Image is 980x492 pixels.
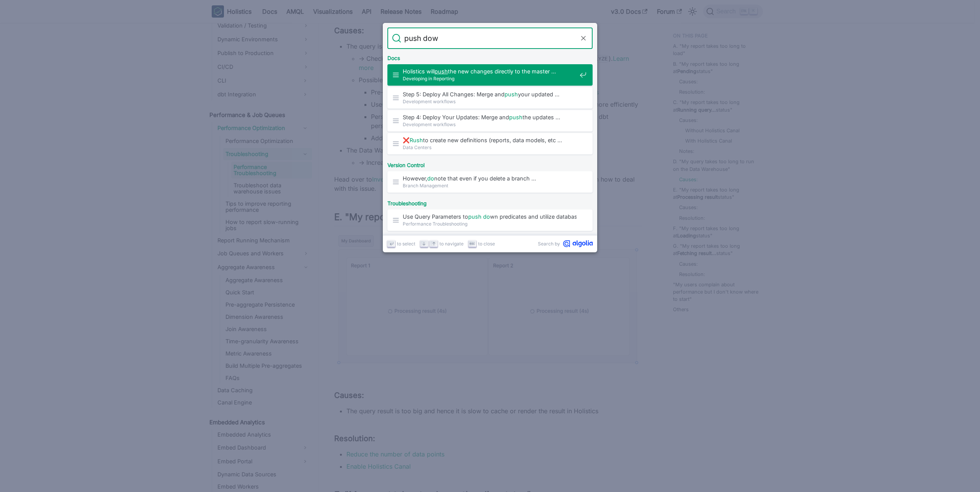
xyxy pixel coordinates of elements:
mark: push [468,213,482,220]
span: Holistics will the new changes directly to the master … [403,68,577,75]
svg: Arrow up [431,241,437,247]
a: Search byAlgolia [538,240,593,247]
span: Performance Troubleshooting [403,220,577,227]
a: ❌Rushto create new definitions (reports, data models, etc …Data Centers [387,133,593,154]
span: Use Query Parameters to wn predicates and utilize database … [403,213,577,220]
a: However,donote that even if you delete a branch …Branch Management [387,171,593,193]
div: dbt Integration [386,232,594,248]
div: Troubleshooting [386,194,594,209]
span: Developing in Reporting [403,75,577,82]
span: to select [397,240,415,247]
input: Search docs [401,28,579,49]
svg: Algolia [563,240,593,247]
span: Branch Management [403,182,577,189]
mark: do [427,175,434,182]
span: to close [478,240,495,247]
svg: Arrow down [421,241,427,247]
span: to navigate [439,240,464,247]
span: Step 5: Deploy All Changes: Merge and your updated … [403,91,577,98]
mark: push [505,91,518,97]
span: ❌ to create new definitions (reports, data models, etc … [403,136,577,144]
span: Development workflows [403,121,577,128]
svg: Enter key [389,241,394,247]
div: Version Control [386,156,594,171]
span: Development workflows [403,98,577,105]
mark: push [434,68,448,75]
a: Step 5: Deploy All Changes: Merge andpushyour updated …Development workflows [387,87,593,109]
svg: Escape key [469,241,475,247]
a: Use Query Parameters topush down predicates and utilize database …Performance Troubleshooting [387,209,593,231]
span: Step 4: Deploy Your Updates: Merge and the updates … [403,114,577,121]
span: Search by [538,240,560,247]
mark: Rush [410,137,423,143]
mark: push [509,114,523,120]
a: Step 4: Deploy Your Updates: Merge andpushthe updates …Development workflows [387,110,593,132]
span: However, note that even if you delete a branch … [403,175,577,182]
mark: do [483,213,490,220]
a: Holistics willpushthe new changes directly to the master …Developing in Reporting [387,64,593,86]
span: Data Centers [403,144,577,151]
button: Clear the query [579,34,588,43]
div: Docs [386,49,594,64]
